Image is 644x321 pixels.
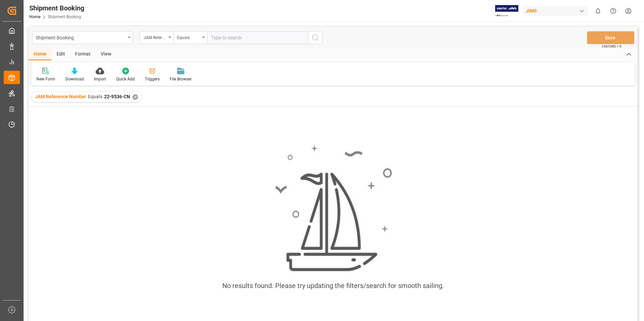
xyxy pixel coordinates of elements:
div: JIMS [523,6,588,16]
img: Exertis%20JAM%20-%20Email%20Logo.jpg_1722504956.jpg [495,5,518,17]
div: JAM Reference Number [143,33,166,41]
div: Edit [52,49,70,60]
button: Save [587,31,634,44]
button: search button [308,31,322,44]
a: Home [29,14,40,19]
button: JIMS [523,4,590,17]
div: Equals [177,33,200,41]
div: Shipment Booking [36,33,126,41]
div: Shipment Booking [29,3,84,13]
button: open menu [32,31,133,44]
button: open menu [140,31,173,44]
span: 22-9536-CN [104,94,130,99]
div: New Form [36,76,55,82]
div: Quick Add [116,76,135,82]
div: Format [70,49,96,60]
div: Download [65,76,84,82]
div: Home [29,49,52,60]
div: Triggers [145,76,160,82]
div: Import [94,76,106,82]
button: show 0 new notifications [590,3,606,19]
input: Type to search [207,31,308,44]
div: View [96,49,116,60]
button: Help Center [606,3,621,19]
div: No results found. Please try updating the filters/search for smooth sailing. [222,281,444,291]
span: Ctrl/CMD + S [602,44,621,49]
button: open menu [173,31,207,44]
div: File Browser [170,76,192,82]
img: smooth_sailing.jpeg [274,144,392,273]
span: Equals [88,94,102,99]
span: JAM Reference Number [35,94,86,99]
div: ✕ [132,94,138,100]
